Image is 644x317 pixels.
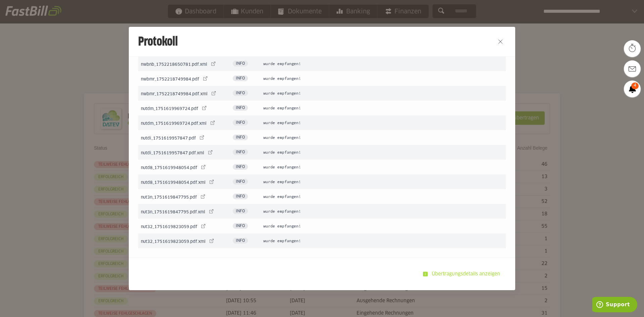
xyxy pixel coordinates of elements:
sl-icon-button: nutdi_1751619957847.pdf.xml [206,148,215,157]
span: nut3n_1751619847795.pdf [141,196,197,200]
sl-icon-button: nutdm_1751619969724.pdf [200,103,209,113]
span: Info [233,164,248,170]
sl-icon-button: nut3n_1751619847795.pdf [198,192,208,201]
span: nwbmr_1752218749984.pdf.xml [141,92,208,96]
a: 4 [624,81,641,97]
td: wurde empfangen! [261,145,506,160]
td: wurde empfangen! [261,56,506,71]
td: wurde empfangen! [261,219,506,233]
span: Info [233,149,248,155]
span: nwbmr_1752218749984.pdf [141,77,199,82]
sl-icon-button: nut32_1751619823059.pdf [199,221,208,231]
td: wurde empfangen! [261,101,506,115]
span: nutd8_1751619948054.pdf [141,166,197,170]
td: wurde empfangen! [261,160,506,174]
span: Info [233,238,248,244]
td: wurde empfangen! [261,115,506,130]
td: wurde empfangen! [261,204,506,219]
td: wurde empfangen! [261,71,506,86]
sl-icon-button: nutdm_1751619969724.pdf.xml [208,118,217,127]
span: Info [233,179,248,184]
span: nwbnb_1752218650781.pdf.xml [141,63,207,67]
span: Info [233,194,248,199]
span: Info [233,105,248,111]
span: nut32_1751619823059.pdf.xml [141,240,206,244]
td: wurde empfangen! [261,130,506,145]
sl-icon-button: nutd8_1751619948054.pdf [199,162,208,172]
span: nutd8_1751619948054.pdf.xml [141,181,206,185]
td: wurde empfangen! [261,233,506,248]
span: Info [233,90,248,96]
iframe: Öffnet ein Widget, in dem Sie weitere Informationen finden [592,297,637,314]
sl-icon-button: nutdi_1751619957847.pdf [197,133,207,142]
sl-button: Übertragungsdetails anzeigen [419,267,506,281]
span: nutdm_1751619969724.pdf.xml [141,122,207,126]
td: wurde empfangen! [261,189,506,204]
span: nutdi_1751619957847.pdf.xml [141,151,204,155]
span: Info [233,208,248,214]
sl-icon-button: nwbmr_1752218749984.pdf.xml [209,89,218,98]
sl-icon-button: nut32_1751619823059.pdf.xml [207,236,216,246]
span: Info [233,75,248,81]
span: nut32_1751619823059.pdf [141,225,197,229]
span: Info [233,223,248,229]
span: 4 [631,83,639,89]
sl-icon-button: nut3n_1751619847795.pdf.xml [207,207,216,216]
sl-icon-button: nwbnb_1752218650781.pdf.xml [209,59,218,68]
sl-icon-button: nwbmr_1752218749984.pdf [201,74,210,83]
span: Info [233,61,248,66]
td: wurde empfangen! [261,86,506,101]
sl-icon-button: nutd8_1751619948054.pdf.xml [207,177,216,187]
td: wurde empfangen! [261,174,506,189]
span: Info [233,120,248,125]
span: Info [233,135,248,140]
span: nutdi_1751619957847.pdf [141,137,196,141]
span: nut3n_1751619847795.pdf.xml [141,210,205,214]
span: nutdm_1751619969724.pdf [141,107,198,111]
